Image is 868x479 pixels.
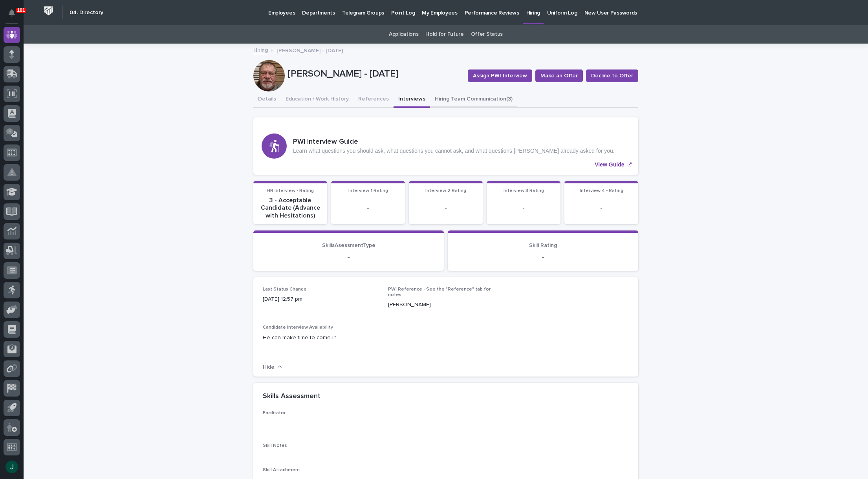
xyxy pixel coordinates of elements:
[263,252,434,261] p: -
[10,9,20,22] div: Notifications101
[388,301,504,309] p: [PERSON_NAME]
[591,72,633,80] span: Decline to Offer
[4,5,20,21] button: Notifications
[529,243,557,248] span: Skill Rating
[595,161,624,168] p: View Guide
[277,46,343,54] p: [PERSON_NAME] - [DATE]
[535,69,583,82] button: Make an Offer
[4,459,20,475] button: users-avatar
[471,25,503,44] a: Offer Status
[293,148,615,154] p: Learn what questions you should ask, what questions you cannot ask, and what questions [PERSON_NA...
[263,287,307,292] span: Last Status Change
[41,4,56,18] img: Workspace Logo
[293,138,615,146] h3: PWI Interview Guide
[263,443,287,448] span: Skill Notes
[263,419,379,427] p: -
[263,295,379,303] p: [DATE] 12:57 pm
[263,364,282,370] button: Hide
[263,468,300,472] span: Skill Attachment
[322,243,375,248] span: SkillsAsessmentType
[540,72,578,80] span: Make an Offer
[267,188,314,193] span: HR Interview - Rating
[17,7,25,13] p: 101
[569,204,634,212] p: -
[70,9,103,16] h2: 04. Directory
[491,204,556,212] p: -
[348,188,388,193] span: Interview 1 Rating
[473,72,527,80] span: Assign PWI Interview
[263,325,333,330] span: Candidate Interview Availability
[263,392,320,401] h2: Skills Assessment
[468,69,532,82] button: Assign PWI Interview
[258,197,322,219] p: 3 - Acceptable Candidate (Advance with Hesitations)
[388,287,491,297] span: PWI Reference - See the "Reference" tab for notes
[504,188,544,193] span: Interview 3 Rating
[389,25,418,44] a: Applications
[263,334,629,342] p: He can make time to come in.
[425,25,463,44] a: Hold for Future
[457,252,629,261] p: -
[425,188,466,193] span: Interview 2 Rating
[580,188,623,193] span: Interview 4 - Rating
[263,411,286,415] span: Facilitator
[586,69,638,82] button: Decline to Offer
[394,91,430,108] button: Interviews
[336,204,400,212] p: -
[353,91,394,108] button: References
[288,68,461,80] p: [PERSON_NAME] - [DATE]
[253,45,268,54] a: Hiring
[430,91,517,108] button: Hiring Team Communication (3)
[281,91,353,108] button: Education / Work History
[414,204,478,212] p: -
[253,117,638,175] a: View Guide
[253,91,281,108] button: Details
